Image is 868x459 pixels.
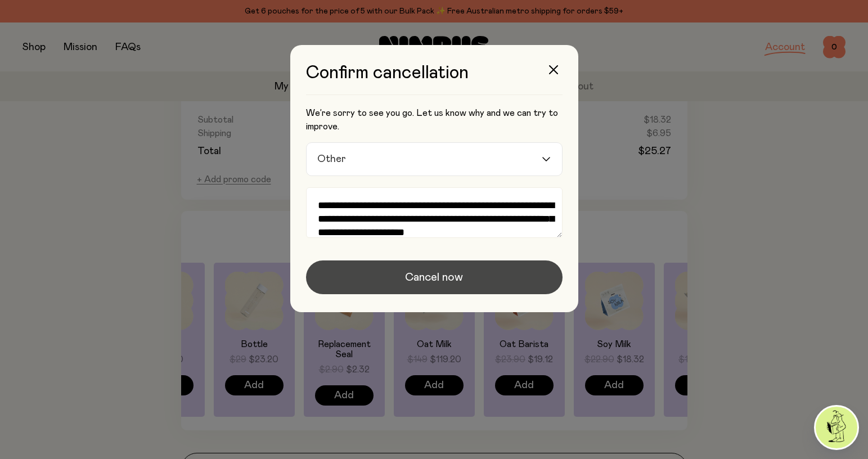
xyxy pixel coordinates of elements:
[816,407,857,448] img: agent
[306,142,563,176] div: Search for option
[306,106,563,133] p: We’re sorry to see you go. Let us know why and we can try to improve.
[405,269,463,285] span: Cancel now
[350,143,541,175] input: Search for option
[306,63,563,95] h3: Confirm cancellation
[314,143,349,175] span: Other
[306,260,563,294] button: Cancel now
